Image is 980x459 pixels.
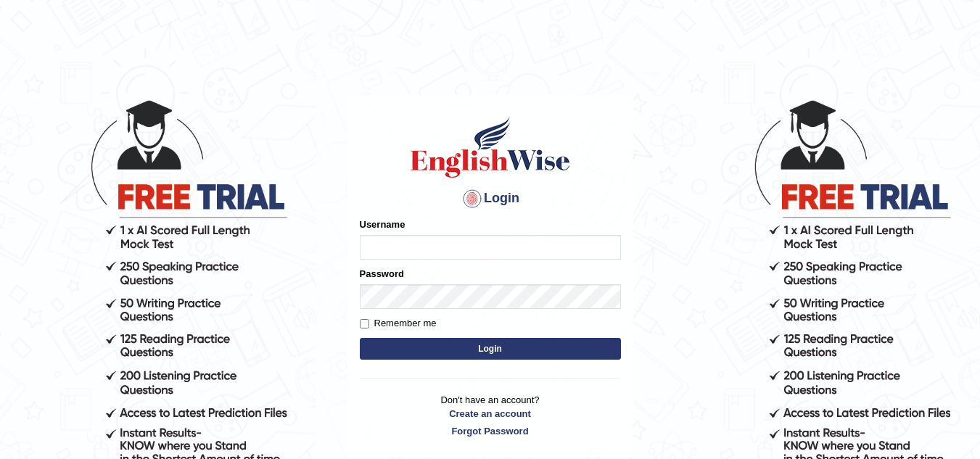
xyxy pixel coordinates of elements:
[360,187,621,210] h4: Login
[360,393,621,438] p: Don't have an account?
[360,319,369,328] input: Remember me
[360,338,621,360] button: Login
[360,407,621,421] a: Create an account
[360,267,404,281] label: Password
[408,115,573,180] img: Logo of English Wise sign in for intelligent practice with AI
[360,316,437,331] label: Remember me
[360,424,621,438] a: Forgot Password
[360,218,405,231] label: Username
